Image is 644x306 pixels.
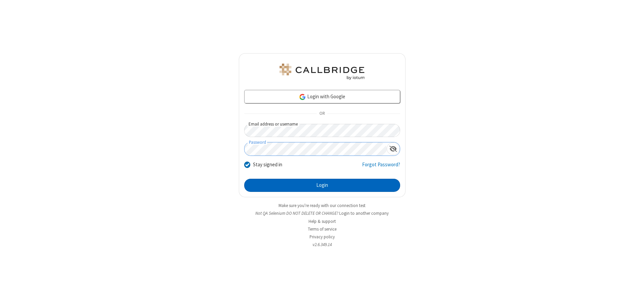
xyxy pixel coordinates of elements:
li: v2.6.349.14 [239,241,406,248]
li: Not QA Selenium DO NOT DELETE OR CHANGE? [239,210,406,216]
label: Stay signed in [253,161,282,169]
button: Login [244,179,400,192]
button: Login to another company [339,210,389,216]
div: Show password [387,142,400,155]
a: Terms of service [308,226,336,232]
a: Privacy policy [310,234,335,240]
input: Email address or username [244,124,400,137]
a: Login with Google [244,90,400,103]
a: Help & support [309,218,336,224]
input: Password [245,142,387,156]
span: OR [317,109,327,118]
a: Make sure you're ready with our connection test [279,203,365,208]
a: Forgot Password? [362,161,400,174]
img: QA Selenium DO NOT DELETE OR CHANGE [278,64,366,80]
img: google-icon.png [299,93,306,101]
